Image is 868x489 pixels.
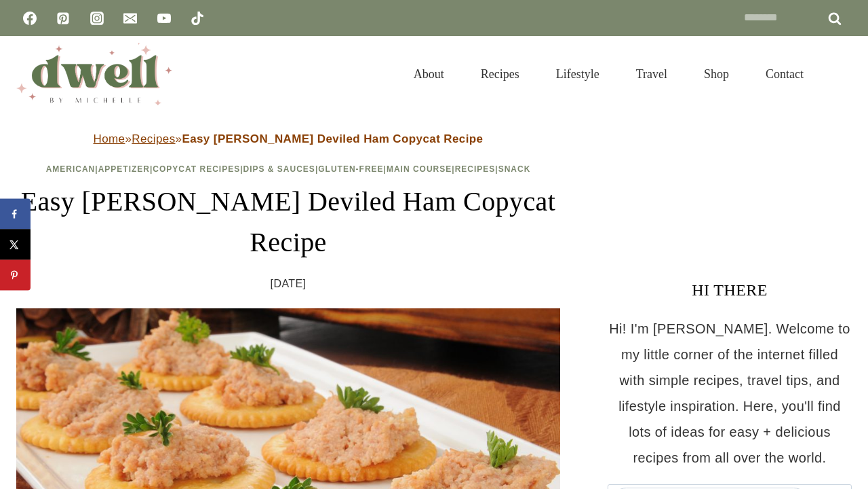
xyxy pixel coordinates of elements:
time: [DATE] [271,274,307,294]
a: Gluten-Free [318,164,383,174]
a: Recipes [462,50,538,98]
a: Recipes [455,164,496,174]
a: Appetizer [98,164,150,174]
a: American [46,164,96,174]
img: DWELL by michelle [16,43,172,105]
nav: Primary Navigation [395,50,822,98]
a: Copycat Recipes [153,164,240,174]
span: » » [94,132,484,145]
a: YouTube [151,5,178,32]
a: About [395,50,462,98]
a: Main Course [387,164,452,174]
a: Contact [747,50,822,98]
a: Recipes [132,132,175,145]
a: Travel [618,50,686,98]
h1: Easy [PERSON_NAME] Deviled Ham Copycat Recipe [16,181,560,263]
p: Hi! I'm [PERSON_NAME]. Welcome to my little corner of the internet filled with simple recipes, tr... [608,316,852,471]
a: Pinterest [50,5,77,32]
a: Facebook [16,5,43,32]
a: TikTok [184,5,211,32]
a: Home [94,132,125,145]
a: Snack [498,164,531,174]
strong: Easy [PERSON_NAME] Deviled Ham Copycat Recipe [182,132,483,145]
a: Lifestyle [538,50,618,98]
span: | | | | | | | [46,164,531,174]
a: Dips & Sauces [243,164,315,174]
a: Shop [686,50,747,98]
button: View Search Form [829,62,852,86]
a: Email [117,5,144,32]
h3: HI THERE [608,278,852,302]
a: Instagram [83,5,111,32]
